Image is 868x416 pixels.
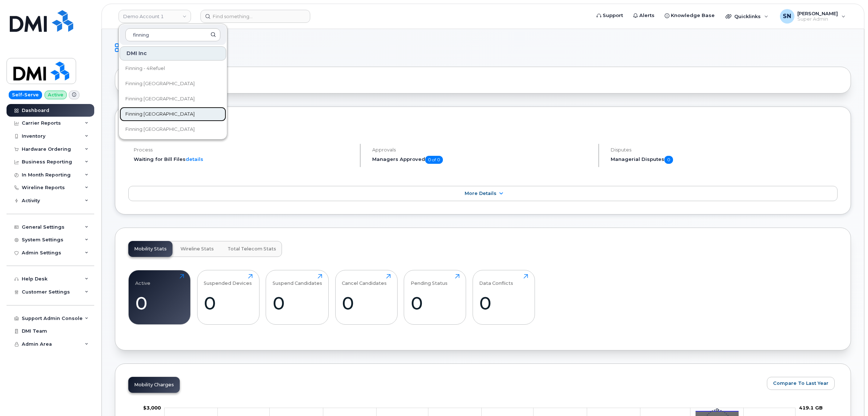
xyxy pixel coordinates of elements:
[134,156,354,163] li: Waiting for Bill Files
[664,156,673,164] span: 0
[479,274,513,286] div: Data Conflicts
[204,274,252,286] div: Suspended Devices
[773,380,828,387] span: Compare To Last Year
[135,274,150,286] div: Active
[273,292,322,314] div: 0
[342,274,391,320] a: Cancel Candidates0
[611,156,838,164] h5: Managerial Disputes
[143,405,161,411] tspan: $3,000
[273,274,322,320] a: Suspend Candidates0
[120,122,226,137] a: Finning [GEOGRAPHIC_DATA]
[120,61,226,76] a: Finning - 4Refuel
[465,191,497,196] span: More Details
[120,107,226,121] a: Finning [GEOGRAPHIC_DATA]
[273,274,322,286] div: Suspend Candidates
[125,28,220,41] input: Search
[134,147,354,153] h4: Process
[120,76,226,91] a: Finning [GEOGRAPHIC_DATA]
[204,274,253,320] a: Suspended Devices0
[125,95,195,103] span: Finning [GEOGRAPHIC_DATA]
[342,292,391,314] div: 0
[128,120,838,131] h2: [DATE] Billing Cycle
[204,292,253,314] div: 0
[479,274,528,320] a: Data Conflicts0
[425,156,443,164] span: 0 of 0
[372,156,592,164] h5: Managers Approved
[799,405,823,411] tspan: 419.1 GB
[767,377,835,390] button: Compare To Last Year
[135,292,184,314] div: 0
[125,80,195,87] span: Finning [GEOGRAPHIC_DATA]
[143,405,161,411] g: $0
[125,65,165,72] span: Finning - 4Refuel
[228,246,276,252] span: Total Telecom Stats
[342,274,387,286] div: Cancel Candidates
[372,147,592,153] h4: Approvals
[611,147,838,153] h4: Disputes
[125,111,195,118] span: Finning [GEOGRAPHIC_DATA]
[180,246,214,252] span: Wireline Stats
[135,274,184,320] a: Active0
[120,92,226,106] a: Finning [GEOGRAPHIC_DATA]
[479,292,528,314] div: 0
[411,274,448,286] div: Pending Status
[186,156,203,162] a: details
[411,292,460,314] div: 0
[120,46,226,61] div: DMI Inc
[411,274,460,320] a: Pending Status0
[125,126,195,133] span: Finning [GEOGRAPHIC_DATA]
